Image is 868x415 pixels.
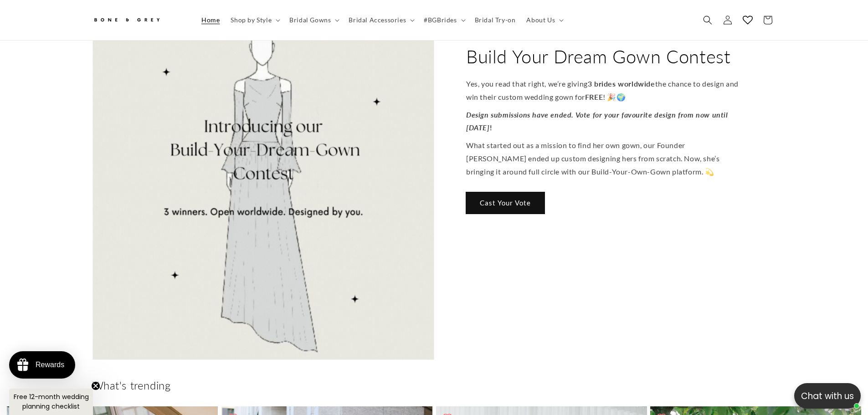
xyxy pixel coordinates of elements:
[489,123,492,132] strong: !
[14,392,89,411] span: Free 12-month wedding planning checklist
[794,389,861,403] p: Chat with us
[92,378,776,392] h2: What's trending
[698,10,718,30] summary: Search
[91,381,100,390] button: Close teaser
[196,10,225,30] a: Home
[201,16,220,24] span: Home
[418,10,469,30] summary: #BGBrides
[475,16,516,24] span: Bridal Try-on
[521,10,567,30] summary: About Us
[466,45,730,68] h2: Build Your Dream Gown Contest
[466,139,744,179] p: What started out as a mission to find her own gown, our Founder [PERSON_NAME] ended up custom des...
[89,9,187,31] a: Bone and Grey Bridal
[349,16,406,24] span: Bridal Accessories
[9,389,93,415] div: Free 12-month wedding planning checklistClose teaser
[587,79,655,88] strong: 3 brides worldwide
[36,361,64,369] div: Rewards
[794,383,861,409] button: Open chatbox
[424,16,457,24] span: #BGBrides
[585,92,602,101] strong: FREE
[343,10,418,30] summary: Bridal Accessories
[93,18,434,359] img: Bone & Grey Bridal Build Your Dream Gown Contest
[466,110,728,132] strong: Design submissions have ended. Vote for your favourite design from now until [DATE]
[466,77,744,104] p: Yes, you read that right, we’re giving the chance to design and win their custom wedding gown for...
[231,16,272,24] span: Shop by Style
[289,16,331,24] span: Bridal Gowns
[225,10,284,30] summary: Shop by Style
[526,16,555,24] span: About Us
[284,10,343,30] summary: Bridal Gowns
[469,10,521,30] a: Bridal Try-on
[92,13,161,28] img: Bone and Grey Bridal
[466,192,544,214] a: Cast Your Vote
